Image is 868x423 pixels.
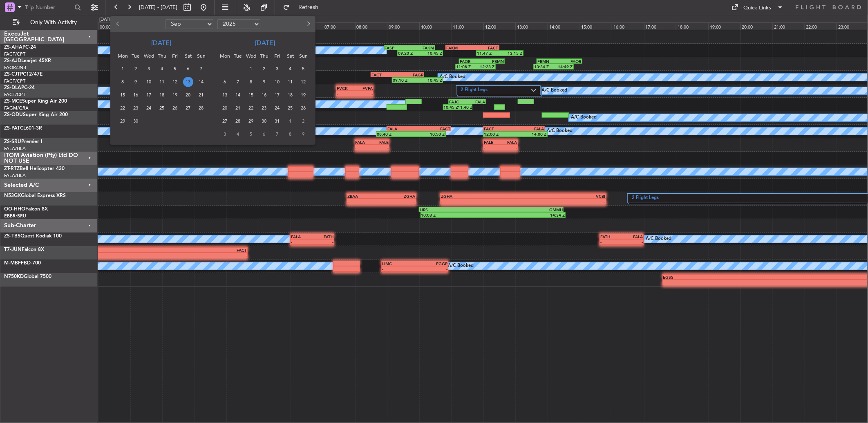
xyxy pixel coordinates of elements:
div: 6-10-2025 [218,76,231,89]
div: 27-10-2025 [218,115,231,128]
div: 21-10-2025 [231,102,244,115]
div: 3-10-2025 [271,63,284,76]
div: 19-10-2025 [297,89,310,102]
div: Tue [129,49,142,63]
span: 15 [246,90,256,100]
div: 13-9-2025 [181,76,195,89]
div: 10-10-2025 [271,76,284,89]
div: 12-10-2025 [297,76,310,89]
span: 4 [233,129,243,139]
span: 22 [246,103,256,113]
div: 18-10-2025 [284,89,297,102]
div: 20-10-2025 [218,102,231,115]
div: Sat [284,49,297,63]
div: 2-10-2025 [257,63,271,76]
span: 17 [144,90,154,100]
span: 29 [118,116,128,126]
div: 14-10-2025 [231,89,244,102]
span: 3 [272,64,282,74]
span: 4 [285,64,295,74]
div: 7-11-2025 [271,128,284,141]
div: 23-10-2025 [257,102,271,115]
div: Fri [168,49,181,63]
div: 1-10-2025 [244,63,257,76]
div: 4-10-2025 [284,63,297,76]
div: 10-9-2025 [142,76,155,89]
span: 10 [144,77,154,87]
div: 1-9-2025 [116,63,129,76]
span: 28 [233,116,243,126]
span: 31 [272,116,282,126]
div: 30-10-2025 [257,115,271,128]
span: 2 [298,116,309,126]
span: 1 [246,64,256,74]
div: 9-10-2025 [257,76,271,89]
div: 6-11-2025 [257,128,271,141]
div: Wed [142,49,155,63]
span: 6 [259,129,269,139]
div: Thu [155,49,168,63]
div: 16-9-2025 [129,89,142,102]
div: 22-9-2025 [116,102,129,115]
div: 4-9-2025 [155,63,168,76]
div: 26-10-2025 [297,102,310,115]
div: 18-9-2025 [155,89,168,102]
div: 20-9-2025 [181,89,195,102]
div: 9-9-2025 [129,76,142,89]
span: 18 [157,90,167,100]
span: 23 [131,103,141,113]
div: 17-10-2025 [271,89,284,102]
div: 14-9-2025 [195,76,208,89]
div: Sat [181,49,195,63]
span: 7 [272,129,282,139]
div: 25-10-2025 [284,102,297,115]
div: 16-10-2025 [257,89,271,102]
div: 4-11-2025 [231,128,244,141]
span: 26 [170,103,180,113]
div: 27-9-2025 [181,102,195,115]
div: 15-10-2025 [244,89,257,102]
span: 13 [183,77,193,87]
span: 16 [259,90,269,100]
div: 29-10-2025 [244,115,257,128]
div: 17-9-2025 [142,89,155,102]
span: 12 [298,77,309,87]
div: Sun [297,49,310,63]
span: 18 [285,90,295,100]
span: 29 [246,116,256,126]
span: 17 [272,90,282,100]
span: 3 [220,129,230,139]
span: 19 [170,90,180,100]
span: 20 [183,90,193,100]
span: 15 [118,90,128,100]
div: Fri [271,49,284,63]
span: 10 [272,77,282,87]
div: 5-10-2025 [297,63,310,76]
span: 24 [272,103,282,113]
div: 6-9-2025 [181,63,195,76]
span: 11 [157,77,167,87]
div: Sun [195,49,208,63]
div: 11-9-2025 [155,76,168,89]
button: Next month [304,18,313,31]
div: Tue [231,49,244,63]
span: 1 [118,64,128,74]
div: Mon [116,49,129,63]
span: 13 [220,90,230,100]
span: 25 [285,103,295,113]
div: 30-9-2025 [129,115,142,128]
div: Wed [244,49,257,63]
span: 2 [259,64,269,74]
div: 11-10-2025 [284,76,297,89]
div: 8-10-2025 [244,76,257,89]
div: 28-10-2025 [231,115,244,128]
span: 2 [131,64,141,74]
span: 3 [144,64,154,74]
div: 15-9-2025 [116,89,129,102]
span: 14 [196,77,206,87]
select: Select year [217,19,260,29]
span: 19 [298,90,309,100]
div: 31-10-2025 [271,115,284,128]
span: 9 [298,129,309,139]
div: 1-11-2025 [284,115,297,128]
